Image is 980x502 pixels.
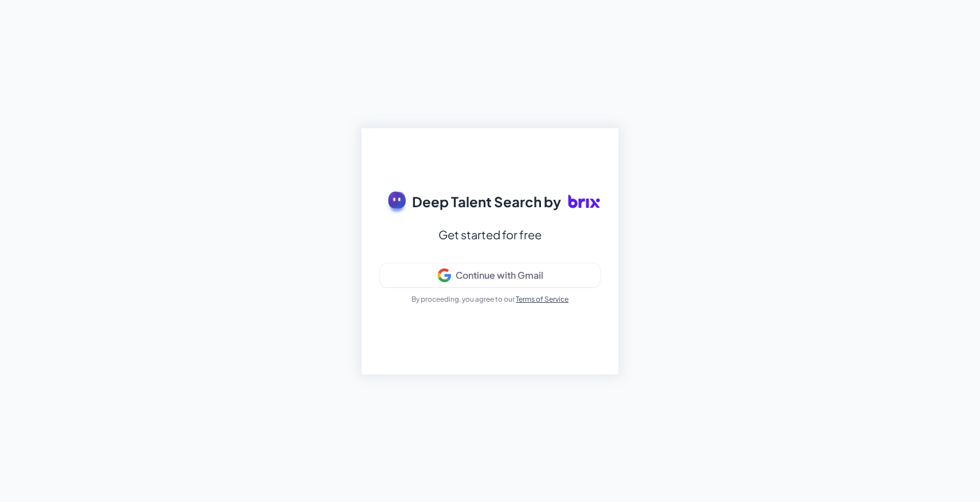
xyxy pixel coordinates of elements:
button: Continue with Gmail [380,263,600,287]
span: Deep Talent Search by [412,191,561,212]
p: By proceeding, you agree to our [411,294,569,305]
div: Continue with Gmail [456,270,543,281]
a: Terms of Service [516,295,569,303]
div: Get started for free [438,224,542,245]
